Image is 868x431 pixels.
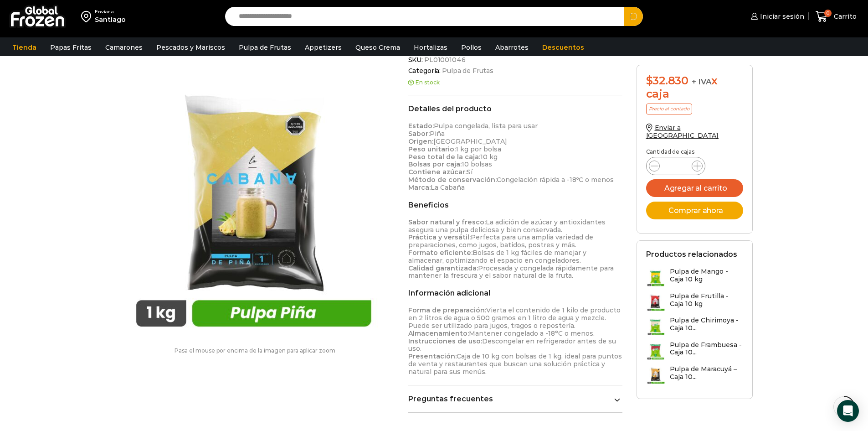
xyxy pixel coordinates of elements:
strong: Peso unitario: [408,145,456,153]
button: Agregar al carrito [646,179,744,197]
strong: Práctica y versátil: [408,233,471,241]
a: Papas Fritas [46,39,96,56]
span: SKU: [408,56,623,64]
h3: Pulpa de Maracuyá – Caja 10... [670,365,744,381]
img: pulpa-piña [115,65,389,338]
strong: Forma de preparación: [408,306,486,314]
strong: Sabor: [408,130,430,138]
strong: Formato eficiente: [408,249,473,257]
a: Descuentos [538,39,589,56]
a: Pescados y Mariscos [152,39,230,56]
strong: Marca: [408,183,431,192]
a: Pulpa de Chirimoya - Caja 10... [646,317,744,336]
strong: Instrucciones de uso: [408,337,482,345]
strong: Método de conservación: [408,176,497,184]
a: Abarrotes [491,39,533,56]
a: Iniciar sesión [749,7,804,26]
p: Cantidad de cajas [646,149,744,155]
div: Enviar a [95,9,126,15]
h2: Productos relacionados [646,250,737,259]
span: Categoría: [408,67,623,75]
span: 0 [824,10,832,17]
span: + IVA [692,77,712,86]
a: Pulpa de Frutilla - Caja 10 kg [646,292,744,312]
p: Vierta el contenido de 1 kilo de producto en 2 litros de agua o 500 gramos en 1 litro de agua y m... [408,306,623,375]
input: Product quantity [667,160,684,172]
a: Enviar a [GEOGRAPHIC_DATA] [646,124,719,140]
img: address-field-icon.svg [81,9,95,24]
a: Pollos [457,39,486,56]
strong: Presentación: [408,352,457,360]
strong: Peso total de la caja: [408,153,480,161]
h2: Información adicional [408,289,623,297]
a: Pulpa de Frutas [234,39,296,56]
a: Camarones [101,39,147,56]
p: Pulpa congelada, lista para usar Piña [GEOGRAPHIC_DATA] 1 kg por bolsa 10 kg 10 bolsas Sí Congela... [408,122,623,191]
strong: Sabor natural y fresco: [408,218,486,226]
div: x caja [646,74,744,101]
p: Precio al contado [646,104,692,114]
h2: Detalles del producto [408,104,623,113]
strong: Contiene azúcar: [408,168,467,176]
strong: Bolsas por caja: [408,160,462,168]
span: $ [646,74,653,87]
button: Comprar ahora [646,202,744,219]
strong: Origen: [408,137,433,145]
button: Search button [624,7,643,26]
div: Santiago [95,15,126,24]
p: En stock [408,79,623,86]
a: Hortalizas [409,39,452,56]
a: Appetizers [300,39,346,56]
bdi: 32.830 [646,74,688,87]
h3: Pulpa de Frambuesa - Caja 10... [670,341,744,357]
a: Queso Crema [351,39,405,56]
a: Preguntas frecuentes [408,395,623,403]
span: PL01001046 [423,56,466,64]
p: La adición de azúcar y antioxidantes asegura una pulpa deliciosa y bien conservada. Perfecta para... [408,218,623,280]
span: Iniciar sesión [758,12,804,21]
a: Tienda [8,39,41,56]
h3: Pulpa de Mango - Caja 10 kg [670,268,744,283]
strong: Estado: [408,122,434,130]
a: Pulpa de Mango - Caja 10 kg [646,268,744,287]
h2: Beneficios [408,201,623,209]
a: Pulpa de Frutas [441,67,493,75]
a: Pulpa de Maracuyá – Caja 10... [646,365,744,385]
p: Pasa el mouse por encima de la imagen para aplicar zoom [115,348,395,354]
strong: Almacenamiento: [408,329,469,338]
span: Carrito [832,12,857,21]
a: 0 Carrito [813,6,859,27]
strong: Calidad garantizada: [408,264,478,272]
div: Open Intercom Messenger [837,400,859,422]
h3: Pulpa de Frutilla - Caja 10 kg [670,292,744,308]
h3: Pulpa de Chirimoya - Caja 10... [670,317,744,332]
a: Pulpa de Frambuesa - Caja 10... [646,341,744,361]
